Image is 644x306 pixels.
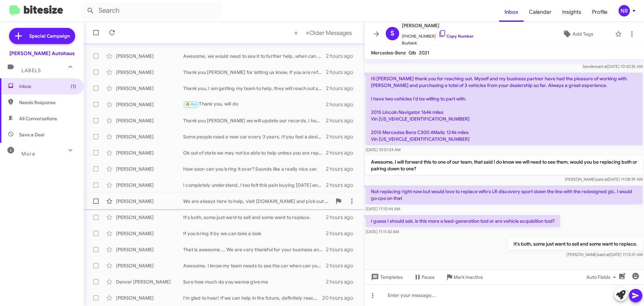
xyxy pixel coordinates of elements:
[302,26,356,40] button: Next
[19,131,44,138] span: Save a Deal
[116,198,183,205] div: [PERSON_NAME]
[408,271,440,283] button: Pause
[183,166,326,172] div: How soon can you bring it over? Sounds like a really nice car.
[364,271,408,283] button: Templates
[183,117,326,124] div: Thank you [PERSON_NAME] we will update our records. I hope you are enjoying what you replaced it ...
[508,238,643,250] p: It's both, some just want to sell and some want to replace.
[183,246,326,253] div: That is awesome ... We are very thankful for your business and look forward to seeing you in the ...
[116,149,183,156] div: [PERSON_NAME]
[183,295,322,301] div: I'm glad to hear! If we can help in the future, definitely reach out.
[453,271,483,283] span: Mark Inactive
[573,28,593,40] span: Add Tags
[19,83,76,90] span: Inbox
[19,115,57,122] span: All Conversations
[116,214,183,221] div: [PERSON_NAME]
[71,83,76,90] span: (1)
[619,5,630,16] div: NR
[183,100,326,108] div: Thank you, will do
[116,182,183,188] div: [PERSON_NAME]
[366,147,400,152] span: [DATE] 10:51:24 AM
[422,271,435,283] span: Pause
[183,149,326,156] div: Ok out of state we may not be able to help unless you are replacing your car. Visit [DOMAIN_NAME]...
[19,99,76,106] span: Needs Response
[21,151,35,157] span: More
[183,53,326,59] div: Awesome, we would need to see it to further help, when can you stop by?
[565,177,643,182] span: [PERSON_NAME] [DATE] 11:08:39 AM
[306,29,309,37] span: »
[524,2,557,22] a: Calendar
[116,85,183,92] div: [PERSON_NAME]
[326,230,359,237] div: 2 hours ago
[613,5,637,16] button: NR
[116,246,183,253] div: [PERSON_NAME]
[183,85,326,92] div: Thank you, I am getting my team to help, they will reach out soon.
[409,50,416,56] span: Glb
[326,182,359,188] div: 2 hours ago
[326,149,359,156] div: 2 hours ago
[116,295,183,301] div: [PERSON_NAME]
[402,30,474,40] span: [PHONE_NUMBER]
[326,278,359,285] div: 2 hours ago
[366,73,643,145] p: Hi [PERSON_NAME] thank you for reaching out. Myself and my business partner have had the pleasure...
[116,230,183,237] div: [PERSON_NAME]
[116,117,183,124] div: [PERSON_NAME]
[598,252,609,257] span: said at
[366,229,399,234] span: [DATE] 11:11:42 AM
[370,271,403,283] span: Templates
[9,50,75,57] div: [PERSON_NAME] Autohaus
[116,133,183,140] div: [PERSON_NAME]
[326,117,359,124] div: 2 hours ago
[116,69,183,76] div: [PERSON_NAME]
[9,28,75,44] a: Special Campaign
[21,68,41,74] span: Labels
[440,271,488,283] button: Mark Inactive
[586,271,619,283] span: Auto Fields
[183,230,326,237] div: If you bring it by we can take a look
[183,278,326,285] div: Sure how much do you wanna give me
[326,101,359,108] div: 2 hours ago
[326,85,359,92] div: 2 hours ago
[116,166,183,172] div: [PERSON_NAME]
[581,271,624,283] button: Auto Fields
[290,26,302,40] button: Previous
[183,198,332,205] div: We are always here to help, visit [DOMAIN_NAME] and pick out the car you like. And if now is not ...
[183,262,326,269] div: Awesome, I know my team needs to see the car when can you come in?
[81,3,222,19] input: Search
[309,29,352,37] span: Older Messages
[322,295,359,301] div: 20 hours ago
[116,101,183,108] div: [PERSON_NAME]
[583,64,643,69] span: Sender [DATE] 10:42:35 AM
[183,182,326,188] div: I completely understand, I too felt this pain buying [DATE] and as the market has corrected it di...
[326,246,359,253] div: 2 hours ago
[116,262,183,269] div: [PERSON_NAME]
[366,215,560,227] p: I guess I should ask, is this more a lead-generation tool or are vehicle acquisition tool?
[402,21,474,30] span: [PERSON_NAME]
[29,33,70,39] span: Special Campaign
[185,102,197,106] span: 🔥 Hot
[326,166,359,172] div: 2 hours ago
[587,2,613,22] a: Profile
[596,64,607,69] span: said at
[183,214,326,221] div: It's both, some just want to sell and some want to replace.
[183,133,326,140] div: Some people need a new car every 3 years. If you feel a desire, your car is worth the most it wil...
[366,185,643,204] p: Not replacing right now but would love to replace wife's LR discovery sport down the line with th...
[390,28,394,39] span: S
[438,34,474,39] a: Copy Number
[294,29,298,37] span: «
[116,53,183,59] div: [PERSON_NAME]
[326,53,359,59] div: 2 hours ago
[366,206,400,211] span: [DATE] 11:10:44 AM
[371,50,406,56] span: Mercedes-Benz
[567,252,643,257] span: [PERSON_NAME] [DATE] 11:12:41 AM
[557,2,587,22] a: Insights
[326,69,359,76] div: 2 hours ago
[499,2,524,22] a: Inbox
[419,50,429,56] span: 2021
[596,177,608,182] span: said at
[326,262,359,269] div: 2 hours ago
[366,156,643,175] p: Awesome, I will forward this to one of our team, that said I do know we will need to see them, wo...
